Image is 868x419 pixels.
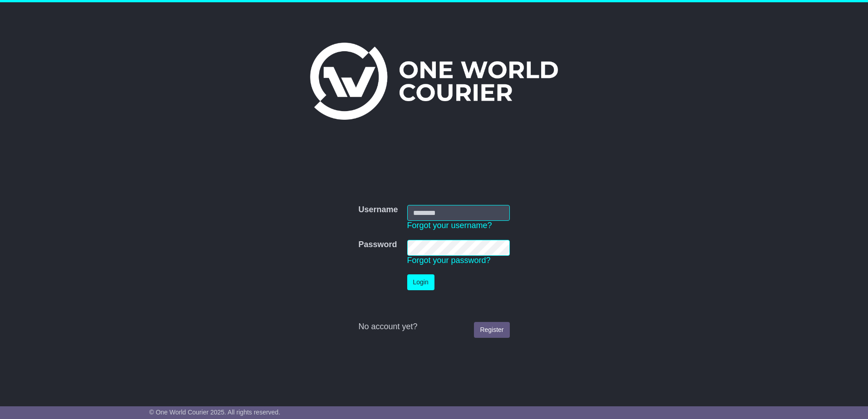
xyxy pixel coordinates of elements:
div: No account yet? [358,322,509,332]
img: One World [310,43,558,120]
a: Forgot your password? [407,256,491,265]
label: Password [358,240,397,250]
a: Forgot your username? [407,221,492,230]
a: Register [474,322,509,338]
span: © One World Courier 2025. All rights reserved. [149,409,281,416]
button: Login [407,274,434,290]
label: Username [358,205,398,215]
